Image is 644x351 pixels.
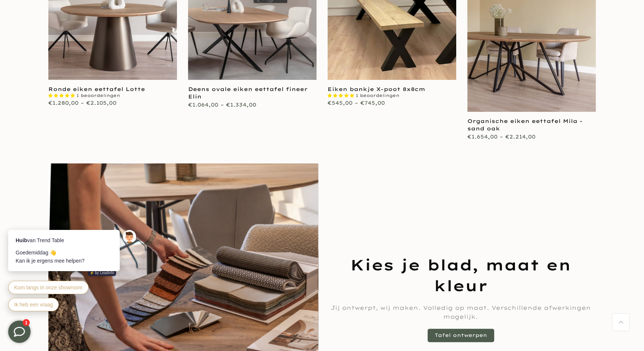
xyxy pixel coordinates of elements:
span: 5.00 stars [328,93,356,98]
a: Terug naar boven [612,314,629,331]
p: Jij ontwerpt, wij maken. Volledig op maat. Verschillende afwerkingen mogelijk. [329,303,592,321]
div: €1.654,00 – €2.214,00 [467,132,596,142]
div: €545,00 – €745,00 [328,98,456,108]
span: 1 beoordelingen [77,93,120,98]
a: Tafel ontwerpen [428,329,494,342]
div: €1.280,00 – €2.105,00 [48,98,177,108]
iframe: toggle-frame [1,313,38,350]
h3: Kies je blad, maat en kleur [329,254,592,296]
div: €1.064,00 – €1.334,00 [188,100,317,110]
span: 5.00 stars [48,93,77,98]
a: Deens ovale eiken eettafel fineer Elin [188,86,307,100]
a: Eiken bankje X-poot 8x8cm [328,86,425,92]
iframe: bot-iframe [1,194,146,321]
a: Ronde eiken eettafel Lotte [48,86,145,92]
a: Organische eiken eettafel Mila - sand oak [467,118,583,132]
span: 1 beoordelingen [356,93,399,98]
